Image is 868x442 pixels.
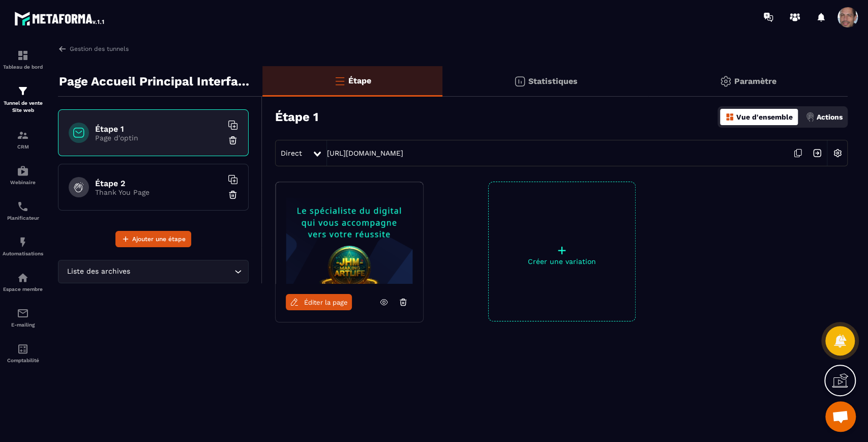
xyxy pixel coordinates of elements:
img: trash [228,190,238,200]
p: Tunnel de vente Site web [3,100,43,114]
img: arrow [58,44,67,53]
p: Comptabilité [3,358,43,363]
p: Automatisations [3,251,43,256]
a: Éditer la page [286,294,352,310]
div: Search for option [58,260,249,283]
a: formationformationCRM [3,122,43,157]
p: Page Accueil Principal Interface83 [59,71,255,92]
img: trash [228,135,238,145]
p: Paramètre [734,76,776,86]
a: automationsautomationsWebinaire [3,157,43,193]
p: Espace membre [3,286,43,292]
input: Search for option [132,266,232,277]
img: accountant [17,343,29,355]
img: scheduler [17,200,29,213]
img: bars-o.4a397970.svg [334,75,346,87]
a: formationformationTunnel de vente Site web [3,77,43,122]
p: Actions [817,113,843,121]
img: email [17,307,29,319]
p: Planificateur [3,215,43,221]
a: emailemailE-mailing [3,300,43,335]
img: formation [17,49,29,62]
img: logo [14,9,106,27]
a: automationsautomationsEspace membre [3,264,43,300]
img: setting-gr.5f69749f.svg [720,75,732,87]
h6: Étape 2 [95,179,222,188]
span: Liste des archives [65,266,132,277]
a: formationformationTableau de bord [3,42,43,77]
img: formation [17,85,29,97]
h3: Étape 1 [275,110,318,124]
img: actions.d6e523a2.png [805,112,815,122]
a: accountantaccountantComptabilité [3,335,43,371]
span: Direct [281,149,302,157]
p: Thank You Page [95,188,222,196]
p: CRM [3,144,43,150]
span: Ajouter une étape [132,234,186,244]
p: Tableau de bord [3,64,43,70]
img: image [276,182,423,284]
img: stats.20deebd0.svg [514,75,526,87]
a: automationsautomationsAutomatisations [3,228,43,264]
button: Ajouter une étape [115,231,191,247]
a: Gestion des tunnels [58,44,129,53]
p: Page d'optin [95,134,222,142]
p: + [489,243,635,257]
div: Ouvrir le chat [825,401,856,432]
img: automations [17,272,29,284]
p: E-mailing [3,322,43,328]
p: Statistiques [528,76,578,86]
p: Étape [348,76,371,85]
a: schedulerschedulerPlanificateur [3,193,43,228]
img: arrow-next.bcc2205e.svg [807,143,827,163]
img: automations [17,236,29,248]
img: setting-w.858f3a88.svg [828,143,847,163]
a: [URL][DOMAIN_NAME] [327,149,403,157]
img: dashboard-orange.40269519.svg [725,112,734,122]
img: formation [17,129,29,141]
h6: Étape 1 [95,124,222,134]
img: automations [17,165,29,177]
p: Créer une variation [489,257,635,266]
p: Vue d'ensemble [736,113,793,121]
p: Webinaire [3,180,43,185]
span: Éditer la page [304,299,348,306]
